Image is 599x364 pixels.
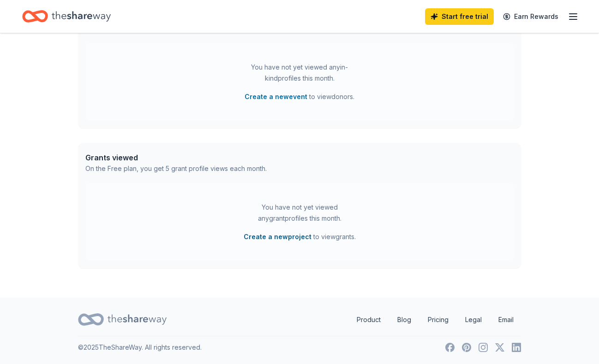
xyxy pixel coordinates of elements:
[244,231,356,242] span: to view grants .
[491,311,521,329] a: Email
[78,342,202,353] p: © 2025 TheShareWay. All rights reserved.
[245,91,307,102] button: Create a newevent
[497,8,564,25] a: Earn Rewards
[425,8,494,25] a: Start free trial
[420,311,456,329] a: Pricing
[244,231,311,242] button: Create a newproject
[22,6,111,27] a: Home
[85,163,267,174] div: On the Free plan, you get 5 grant profile views each month.
[245,91,354,102] span: to view donors .
[458,311,489,329] a: Legal
[242,62,357,84] div: You have not yet viewed any in-kind profiles this month.
[85,152,267,163] div: Grants viewed
[390,311,419,329] a: Blog
[349,311,388,329] a: Product
[349,311,521,329] nav: quick links
[242,202,357,224] div: You have not yet viewed any grant profiles this month.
